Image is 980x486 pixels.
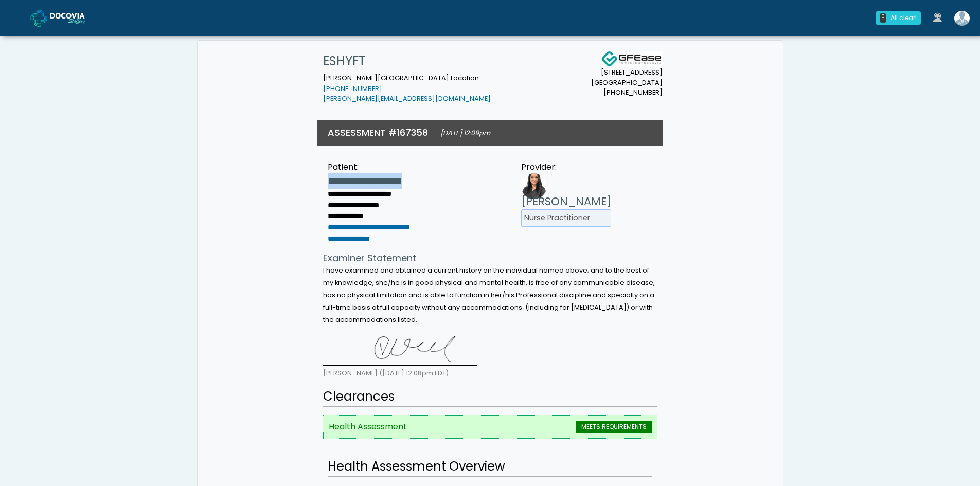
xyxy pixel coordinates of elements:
[323,369,449,377] small: [PERSON_NAME] ([DATE] 12:08pm EDT)
[440,129,490,137] small: [DATE] 12:09pm
[954,11,970,26] img: Shakerra Crippen
[30,10,47,27] img: Docovia
[869,7,927,29] a: 0 All clear!
[323,74,491,103] small: [PERSON_NAME][GEOGRAPHIC_DATA] Location
[8,4,39,35] button: Open LiveChat chat widget
[890,13,917,23] div: All clear!
[328,126,428,139] h3: ASSESSMENT #167358
[591,67,663,97] small: [STREET_ADDRESS] [GEOGRAPHIC_DATA] [PHONE_NUMBER]
[30,1,101,34] a: Docovia
[323,415,657,439] li: Health Assessment
[323,266,655,324] small: I have examined and obtained a current history on the individual named above; and to the best of ...
[328,457,652,477] h2: Health Assessment Overview
[323,84,382,93] a: [PHONE_NUMBER]
[576,421,652,433] span: MEETS REQUIREMENTS
[521,209,611,227] li: Nurse Practitioner
[601,51,663,67] img: Docovia Staffing Logo
[323,51,491,71] h1: ESHYFT
[323,253,657,264] h4: Examiner Statement
[323,94,491,103] a: [PERSON_NAME][EMAIL_ADDRESS][DOMAIN_NAME]
[50,13,101,23] img: Docovia
[323,387,657,407] h2: Clearances
[323,330,477,366] img: 8ZMiY3AAAABklEQVQDAOhiijrpmrSEAAAAAElFTkSuQmCC
[521,161,611,173] div: Provider:
[521,194,611,209] h3: [PERSON_NAME]
[880,13,886,23] div: 0
[521,173,547,199] img: Provider image
[328,161,458,173] div: Patient:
